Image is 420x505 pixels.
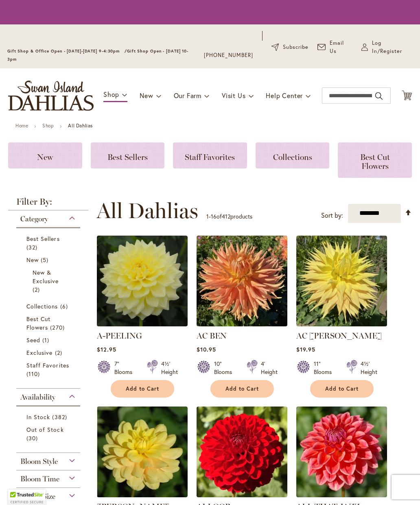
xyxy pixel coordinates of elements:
div: 7" Blooms [114,360,137,376]
div: 4½' Height [161,360,178,376]
span: Best Cut Flowers [26,315,50,331]
a: Seed [26,336,72,344]
span: 110 [26,369,42,378]
span: Collections [273,152,312,162]
iframe: Launch Accessibility Center [6,476,29,499]
span: Category [20,214,48,223]
a: AC Jeri [296,320,387,328]
a: Collections [26,302,72,310]
span: Seed [26,336,40,344]
a: A-Peeling [97,320,188,328]
span: New [140,91,153,100]
label: Sort by: [321,208,343,223]
button: Add to Cart [210,380,274,398]
span: New [37,152,53,162]
img: ALI OOP [197,407,287,497]
a: [PHONE_NUMBER] [204,51,253,59]
span: Shop [103,90,119,98]
a: store logo [8,81,94,111]
a: Best Sellers [26,234,72,251]
img: AC BEN [197,236,287,326]
span: Exclusive [26,349,52,356]
span: 382 [52,413,69,421]
div: 4½' Height [361,360,377,376]
span: 32 [26,243,39,251]
span: Visit Us [222,91,245,100]
img: AHOY MATEY [97,407,188,497]
p: - of products [206,210,252,223]
img: A-Peeling [97,236,188,326]
span: Add to Cart [126,385,159,392]
span: 6 [60,302,70,310]
div: 4' Height [261,360,278,376]
span: Add to Cart [225,385,259,392]
a: Out of Stock 30 [26,425,72,442]
a: New [26,256,72,264]
strong: Filter By: [8,197,88,210]
span: $19.95 [296,345,315,353]
span: 16 [211,212,217,220]
a: Email Us [317,39,352,55]
span: 1 [42,336,51,344]
span: In Stock [26,413,50,421]
span: 2 [33,285,42,294]
a: Exclusive [26,348,72,357]
div: 10" Blooms [214,360,237,376]
a: Best Cut Flowers [26,315,72,332]
a: Staff Favorites [173,142,247,168]
a: Best Cut Flowers [338,142,412,178]
span: 30 [26,434,40,442]
span: $10.95 [197,345,216,353]
a: AC BEN [197,320,287,328]
a: New [8,142,82,168]
span: New [26,256,39,264]
a: New &amp; Exclusive [33,268,66,294]
span: Gift Shop & Office Open - [DATE]-[DATE] 9-4:30pm / [7,48,127,54]
span: Staff Favorites [26,361,69,369]
a: Staff Favorites [26,361,72,378]
a: ALL THAT JAZZ [296,491,387,499]
span: Log In/Register [372,39,413,55]
span: 1 [206,212,209,220]
span: Help Center [266,91,303,100]
span: Collections [26,302,58,310]
span: Staff Favorites [185,152,235,162]
span: Best Sellers [107,152,148,162]
span: Availability [20,393,55,402]
a: AHOY MATEY [97,491,188,499]
span: Out of Stock [26,426,64,433]
span: All Dahlias [96,199,198,223]
img: ALL THAT JAZZ [296,407,387,497]
span: 2 [55,348,64,357]
a: AC BEN [197,331,227,341]
a: ALI OOP [197,491,287,499]
span: Best Sellers [26,235,60,243]
a: Best Sellers [91,142,165,168]
span: Subscribe [283,43,308,51]
span: Our Farm [174,91,201,100]
a: Subscribe [271,43,308,51]
a: In Stock 382 [26,413,72,421]
span: Bloom Style [20,457,58,466]
span: 412 [222,212,230,220]
span: $12.95 [97,345,116,353]
button: Add to Cart [111,380,174,398]
a: Shop [42,122,54,129]
span: Bloom Time [20,474,59,483]
span: Best Cut Flowers [360,152,390,171]
img: AC Jeri [296,236,387,326]
a: Collections [256,142,330,168]
a: AC [PERSON_NAME] [296,331,382,341]
span: Email Us [330,39,352,55]
span: 5 [41,256,50,264]
strong: All Dahlias [68,122,93,129]
a: Home [15,122,28,129]
div: 11" Blooms [314,360,337,376]
a: A-PEELING [97,331,142,341]
span: 270 [50,323,66,332]
button: Add to Cart [310,380,374,398]
span: New & Exclusive [33,269,59,285]
a: Log In/Register [361,39,413,55]
span: Add to Cart [325,385,359,392]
